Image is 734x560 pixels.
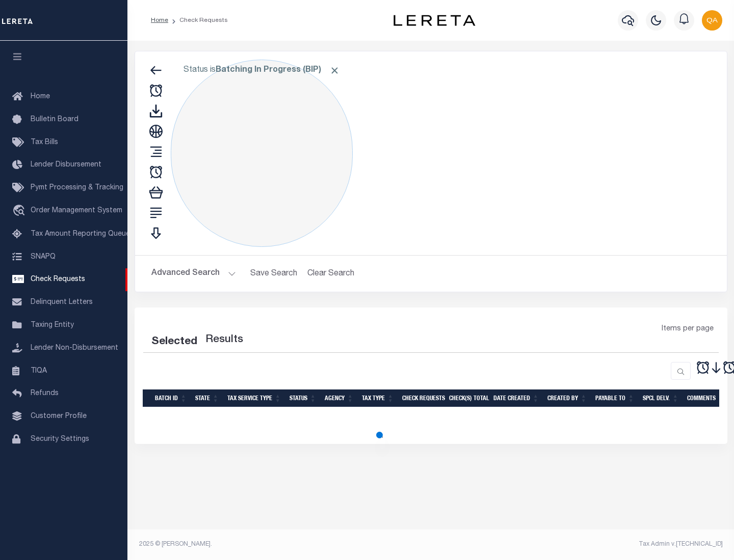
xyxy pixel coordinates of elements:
[31,436,89,443] span: Security Settings
[12,205,29,218] i: travel_explore
[591,389,639,407] th: Payable To
[171,60,353,247] div: Click to Edit
[543,389,591,407] th: Created By
[31,390,59,397] span: Refunds
[662,324,714,335] span: Items per page
[31,345,118,352] span: Lender Non-Disbursement
[31,367,47,374] span: TIQA
[31,93,50,100] span: Home
[205,332,243,348] label: Results
[168,16,228,25] li: Check Requests
[489,389,543,407] th: Date Created
[31,139,58,146] span: Tax Bills
[438,540,723,549] div: Tax Admin v.[TECHNICAL_ID]
[31,116,78,123] span: Bulletin Board
[683,389,729,407] th: Comments
[398,389,445,407] th: Check Requests
[329,65,340,76] span: Click to Remove
[394,15,475,26] img: logo-dark.svg
[303,264,359,284] button: Clear Search
[223,389,285,407] th: Tax Service Type
[151,334,197,350] div: Selected
[285,389,321,407] th: Status
[445,389,489,407] th: Check(s) Total
[132,540,431,549] div: 2025 © [PERSON_NAME].
[31,322,74,329] span: Taxing Entity
[151,389,191,407] th: Batch Id
[358,389,398,407] th: Tax Type
[31,207,122,214] span: Order Management System
[31,253,56,260] span: SNAPQ
[31,231,130,238] span: Tax Amount Reporting Queue
[702,10,722,31] img: svg+xml;base64,PHN2ZyB4bWxucz0iaHR0cDovL3d3dy53My5vcmcvMjAwMC9zdmciIHBvaW50ZXItZXZlbnRzPSJub25lIi...
[151,264,236,284] button: Advanced Search
[31,161,101,169] span: Lender Disbursement
[321,389,358,407] th: Agency
[639,389,683,407] th: Spcl Delv.
[151,17,168,23] a: Home
[31,299,93,306] span: Delinquent Letters
[191,389,223,407] th: State
[244,264,303,284] button: Save Search
[31,276,85,283] span: Check Requests
[31,413,87,420] span: Customer Profile
[216,66,340,74] b: Batching In Progress (BIP)
[31,184,123,191] span: Pymt Processing & Tracking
